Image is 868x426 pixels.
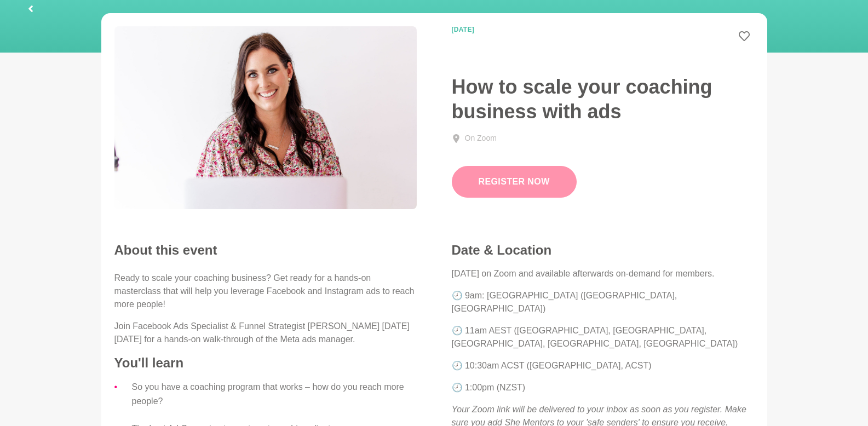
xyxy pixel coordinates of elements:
p: 🕗 1:00pm (NZST) [452,381,754,394]
p: Join Facebook Ads Specialist & Funnel Strategist [PERSON_NAME] [DATE][DATE] for a hands-on walk-t... [114,320,417,346]
p: [DATE] on Zoom and available afterwards on-demand for members. [452,267,754,280]
h2: About this event [114,242,417,258]
p: Ready to scale your coaching business? Get ready for a hands-on masterclass that will help you le... [114,272,417,311]
p: 🕗 10:30am ACST ([GEOGRAPHIC_DATA], ACST) [452,359,754,372]
time: [DATE] [452,26,585,33]
h1: How to scale your coaching business with ads [452,74,754,124]
li: So you have a coaching program that works – how do you reach more people? [132,380,417,408]
h4: Date & Location [452,242,754,258]
p: 🕗 9am: [GEOGRAPHIC_DATA] ([GEOGRAPHIC_DATA], [GEOGRAPHIC_DATA]) [452,289,754,315]
div: On Zoom [465,133,497,144]
h4: You'll learn [114,355,417,371]
img: Jessica Tutton - Facebook Ads specialist - How to grow your coaching business - She Mentors [114,26,417,209]
p: 🕗 11am AEST ([GEOGRAPHIC_DATA], [GEOGRAPHIC_DATA], [GEOGRAPHIC_DATA], [GEOGRAPHIC_DATA], [GEOGRAP... [452,324,754,350]
a: Register Now [452,166,577,198]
